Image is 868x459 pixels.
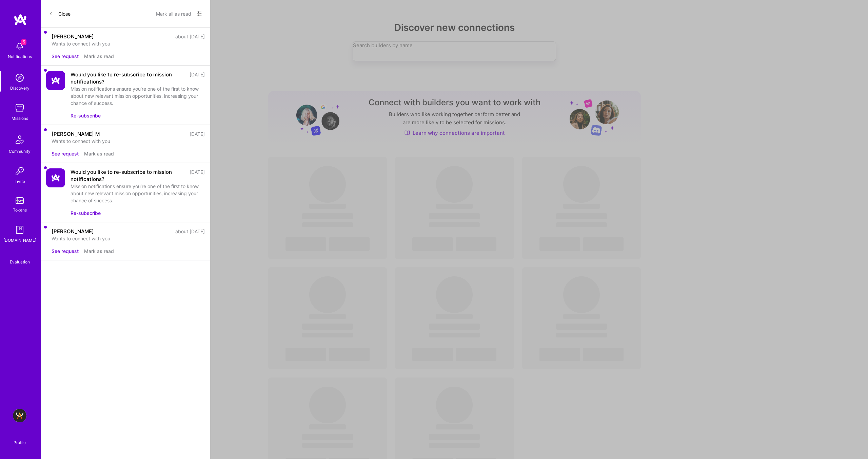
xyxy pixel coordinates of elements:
img: Company Logo [46,71,65,90]
div: [DATE] [190,168,205,183]
img: Company Logo [46,168,65,187]
img: bell [13,39,26,53]
div: [PERSON_NAME] [52,33,94,40]
img: logo [14,14,27,26]
div: about [DATE] [175,33,205,40]
div: Would you like to re-subscribe to mission notifications? [71,71,185,85]
div: Invite [15,178,25,185]
div: Missions [12,115,28,122]
div: Discovery [10,85,29,92]
div: Would you like to re-subscribe to mission notifications? [71,168,185,183]
div: [PERSON_NAME] [52,228,94,235]
button: Mark as read [84,247,114,255]
a: Profile [11,432,28,445]
div: Profile [14,439,26,445]
div: Wants to connect with you [52,137,205,145]
button: See request [52,150,79,157]
img: tokens [16,197,24,204]
div: [DATE] [190,71,205,85]
button: Mark as read [84,150,114,157]
span: 5 [21,39,26,45]
div: about [DATE] [175,228,205,235]
div: Mission notifications ensure you’re one of the first to know about new relevant mission opportuni... [71,183,205,204]
img: teamwork [13,101,26,115]
div: [DATE] [190,130,205,137]
div: Wants to connect with you [52,235,205,242]
button: See request [52,53,79,60]
div: Notifications [8,53,32,60]
button: See request [52,247,79,255]
button: Mark all as read [156,8,191,19]
img: Invite [13,164,26,178]
img: guide book [13,223,26,237]
div: Evaluation [10,258,30,265]
div: Mission notifications ensure you’re one of the first to know about new relevant mission opportuni... [71,85,205,107]
img: Community [12,131,28,148]
button: Mark as read [84,53,114,60]
button: Close [49,8,71,19]
a: A.Team - Grow A.Team's Community & Demand [11,409,28,422]
div: Community [9,148,31,155]
button: Re-subscribe [71,209,101,217]
button: Re-subscribe [71,112,101,119]
div: Wants to connect with you [52,40,205,47]
div: Tokens [13,206,27,214]
div: [PERSON_NAME] M [52,130,100,137]
img: discovery [13,71,26,85]
i: icon SelectionTeam [17,253,22,258]
div: [DOMAIN_NAME] [3,237,36,244]
img: A.Team - Grow A.Team's Community & Demand [13,409,26,422]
